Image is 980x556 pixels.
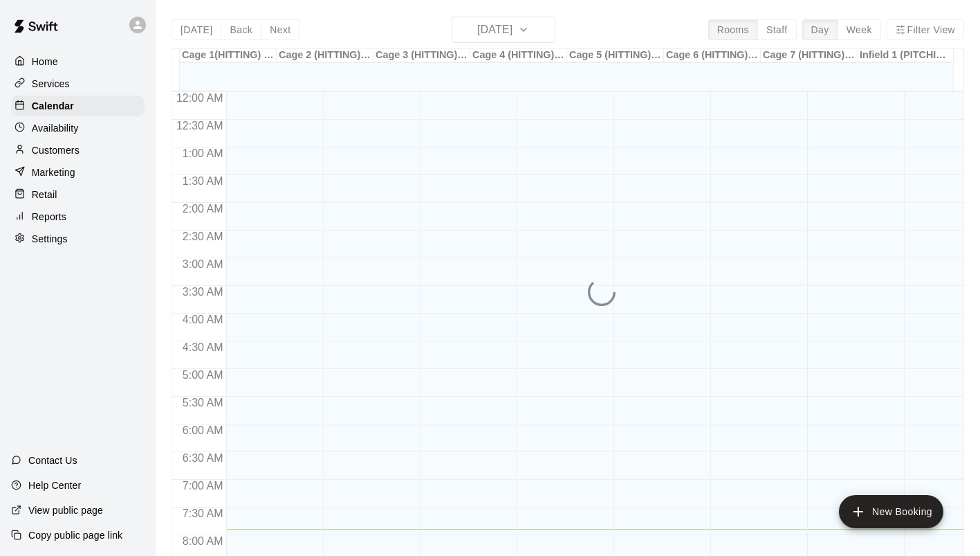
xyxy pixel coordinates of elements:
div: Cage 5 (HITTING) - TBK [567,49,664,62]
a: Marketing [11,162,145,183]
a: Settings [11,228,145,249]
a: Services [11,73,145,94]
span: 4:00 AM [179,314,227,325]
p: Marketing [32,165,75,179]
div: Cage 2 (HITTING)- Hit Trax - TBK [277,49,373,62]
span: 8:00 AM [179,535,227,547]
p: Contact Us [28,454,77,467]
p: Help Center [28,478,81,492]
span: 6:00 AM [179,424,227,436]
span: 5:30 AM [179,397,227,409]
span: 4:30 AM [179,341,227,353]
a: Customers [11,140,145,161]
a: Calendar [11,96,145,116]
div: Cage 7 (HITTING) - TBK [761,49,858,62]
p: View public page [28,503,103,517]
span: 5:00 AM [179,369,227,381]
div: Infield 1 (PITCHING) - TBK [858,49,954,62]
p: Customers [32,143,80,157]
div: Cage 1(HITTING) - Hit Trax - TBK [180,49,277,62]
a: Availability [11,118,145,138]
span: 6:30 AM [179,452,227,464]
span: 2:00 AM [179,203,227,215]
button: add [839,495,943,528]
p: Settings [32,232,68,246]
div: Cage 6 (HITTING) - TBK [664,49,761,62]
p: Reports [32,210,66,224]
a: Home [11,51,145,72]
span: 7:30 AM [179,508,227,519]
a: Retail [11,184,145,205]
span: 2:30 AM [179,231,227,242]
div: Cage 4 (HITTING) - TBK [470,49,567,62]
span: 7:00 AM [179,480,227,492]
p: Availability [32,121,79,135]
span: 3:00 AM [179,258,227,270]
p: Calendar [32,99,74,113]
a: Reports [11,206,145,227]
p: Retail [32,188,57,201]
span: 12:30 AM [173,120,227,132]
span: 12:00 AM [173,92,227,104]
p: Home [32,55,58,69]
div: Cage 3 (HITTING) - TBK [373,49,470,62]
p: Services [32,77,70,91]
span: 1:30 AM [179,175,227,187]
p: Copy public page link [28,528,122,542]
span: 3:30 AM [179,286,227,298]
span: 1:00 AM [179,147,227,159]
